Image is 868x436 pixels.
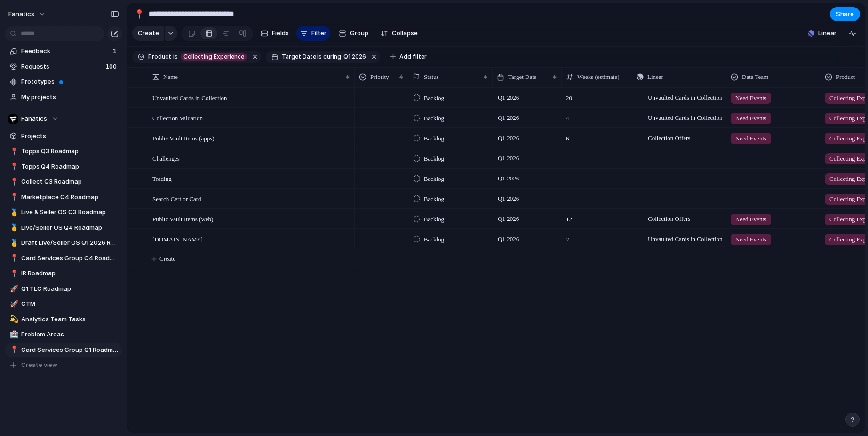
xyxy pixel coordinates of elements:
[8,330,18,339] button: 🏥
[637,109,722,127] span: Unvaulted Cards in Collection
[562,210,632,224] span: 12
[577,72,620,82] span: Weeks (estimate)
[132,26,164,41] button: Create
[5,112,122,126] button: Fanatics
[5,312,122,327] a: 💫Analytics Team Tasks
[10,207,16,218] div: 🥇
[152,213,213,224] span: Public Vault Items (web)
[5,266,122,280] a: 📍IR Roadmap
[735,114,766,123] span: Need Events
[562,129,632,143] span: 6
[10,222,16,233] div: 🥇
[5,236,122,250] a: 🥇Draft Live/Seller OS Q1 2026 Roadmap
[370,72,389,82] span: Priority
[399,53,427,61] span: Add filter
[21,238,119,248] span: Draft Live/Seller OS Q1 2026 Roadmap
[8,315,18,324] button: 💫
[8,208,18,217] button: 🥇
[21,47,110,56] span: Feedback
[424,93,444,103] span: Backlog
[317,53,322,61] span: is
[152,234,203,244] span: [DOMAIN_NAME]
[350,29,368,38] span: Group
[10,192,16,202] div: 📍
[830,7,860,21] button: Share
[21,345,119,355] span: Card Services Group Q1 Roadmap
[5,129,122,143] a: Projects
[21,177,119,187] span: Collect Q3 Roadmap
[8,177,18,187] button: 📍
[152,92,227,103] span: Unvaulted Cards in Collection
[10,329,16,340] div: 🏥
[735,235,766,244] span: Need Events
[171,52,180,62] button: is
[10,268,16,279] div: 📍
[424,154,444,163] span: Backlog
[152,193,201,204] span: Search Cert or Card
[10,238,16,249] div: 🥇
[804,26,840,40] button: Linear
[296,26,330,41] button: Filter
[132,7,147,22] button: 📍
[21,360,57,370] span: Create view
[5,144,122,158] div: 📍Topps Q3 Roadmap
[495,173,521,184] span: Q1 2026
[343,53,366,61] span: Q1 2026
[10,146,16,157] div: 📍
[818,29,836,38] span: Linear
[21,315,119,324] span: Analytics Team Tasks
[8,223,18,233] button: 🥇
[5,343,122,357] a: 📍Card Services Group Q1 Roadmap
[5,221,122,235] a: 🥇Live/Seller OS Q4 Roadmap
[735,215,766,224] span: Need Events
[21,330,119,339] span: Problem Areas
[637,210,690,228] span: Collection Offers
[508,72,537,82] span: Target Date
[495,132,521,144] span: Q1 2026
[8,238,18,248] button: 🥇
[10,344,16,355] div: 📍
[495,112,521,124] span: Q1 2026
[21,62,103,71] span: Requests
[495,234,521,245] span: Q1 2026
[562,230,632,244] span: 2
[322,53,341,61] span: during
[21,162,119,171] span: Topps Q4 Roadmap
[105,62,119,71] span: 100
[5,297,122,311] a: 🚀GTM
[21,299,119,309] span: GTM
[5,190,122,204] a: 📍Marketplace Q4 Roadmap
[385,50,432,63] button: Add filter
[8,284,18,294] button: 🚀
[742,72,768,82] span: Data Team
[424,114,444,123] span: Backlog
[836,9,854,19] span: Share
[21,77,119,86] span: Prototypes
[5,75,122,89] a: Prototypes
[159,254,175,264] span: Create
[495,92,521,103] span: Q1 2026
[21,193,119,202] span: Marketplace Q4 Roadmap
[183,53,244,61] span: Collecting Experience
[5,358,122,372] button: Create view
[311,29,326,38] span: Filter
[21,284,119,294] span: Q1 TLC Roadmap
[134,8,144,20] div: 📍
[377,26,422,41] button: Collapse
[21,223,119,233] span: Live/Seller OS Q4 Roadmap
[495,153,521,164] span: Q1 2026
[10,253,16,264] div: 📍
[152,132,215,143] span: Public Vault Items (apps)
[5,205,122,219] a: 🥇Live & Seller OS Q3 Roadmap
[637,129,690,148] span: Collection Offers
[424,195,444,204] span: Backlog
[8,299,18,309] button: 🚀
[148,53,171,61] span: Product
[179,52,249,62] button: Collecting Experience
[21,114,47,124] span: Fanatics
[21,93,119,102] span: My projects
[5,282,122,296] a: 🚀Q1 TLC Roadmap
